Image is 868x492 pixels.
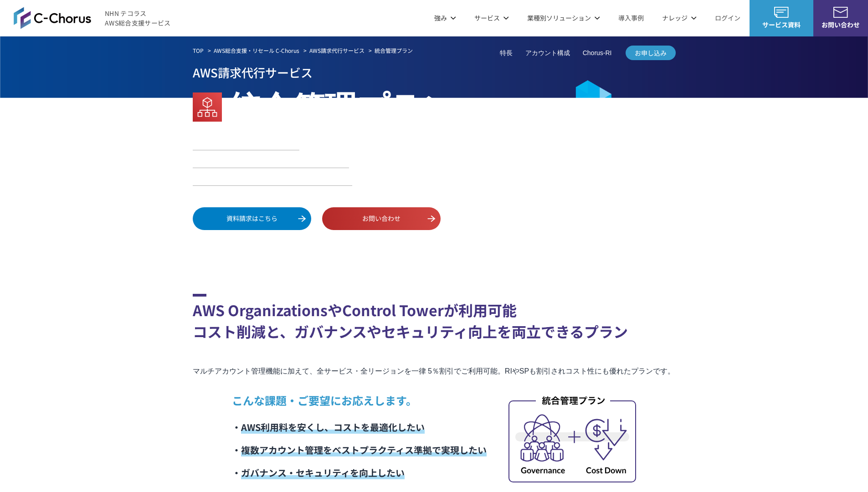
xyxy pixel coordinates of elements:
span: AWS利用料を安くし、コストを最適化したい [241,420,425,434]
a: ログイン [715,13,740,23]
a: 導入事例 [618,13,644,23]
li: ・ [232,439,487,461]
img: AWS Organizations [193,92,222,122]
a: 資料請求はこちら [193,207,311,230]
img: AWS総合支援サービス C-Chorus サービス資料 [774,7,789,18]
span: 5 [257,133,267,149]
p: マルチアカウント管理機能に加えて、全サービス・全リージョンを一律 5％割引でご利用可能。RIやSPも割引されコスト性にも優れたプランです。 [193,365,676,378]
img: 統合管理プラン_内容イメージ [508,394,636,482]
li: 24時間365日 AWS技術サポート無料 [193,173,352,185]
li: ・ [232,461,487,484]
a: お問い合わせ [322,207,441,230]
li: AWS 利用料金 % 割引 [193,134,300,150]
img: AWS総合支援サービス C-Chorus [14,7,91,29]
span: お問い合わせ [813,20,868,30]
a: TOP [193,46,204,55]
p: こんな課題・ご要望にお応えします。 [232,392,487,409]
span: ガバナンス・セキュリティを向上したい [241,466,405,479]
em: 統合管理プラン [375,46,413,54]
a: お申し込み [626,46,676,60]
span: 複数アカウント管理をベストプラクティス準拠で実現したい [241,443,487,456]
p: サービス [474,13,509,23]
p: 業種別ソリューション [527,13,600,23]
span: NHN テコラス AWS総合支援サービス [105,9,171,28]
li: AWS Organizations をご利用可能 [193,155,349,168]
span: サービス資料 [750,20,813,30]
h2: AWS OrganizationsやControl Towerが利用可能 コスト削減と、ガバナンスやセキュリティ向上を両立できるプラン [193,294,676,342]
p: 強み [434,13,456,23]
a: Chorus-RI [583,48,612,58]
a: AWS請求代行サービス [309,46,365,55]
a: 特長 [500,48,513,58]
img: お問い合わせ [833,7,848,18]
p: ナレッジ [662,13,697,23]
li: ・ [232,416,487,439]
span: お申し込み [626,48,676,58]
a: アカウント構成 [525,48,570,58]
a: AWS総合支援・リセール C-Chorus [214,46,299,55]
a: AWS総合支援サービス C-ChorusNHN テコラスAWS総合支援サービス [14,7,171,29]
em: 統合管理プラン [229,82,455,128]
p: AWS請求代行サービス [193,62,676,82]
